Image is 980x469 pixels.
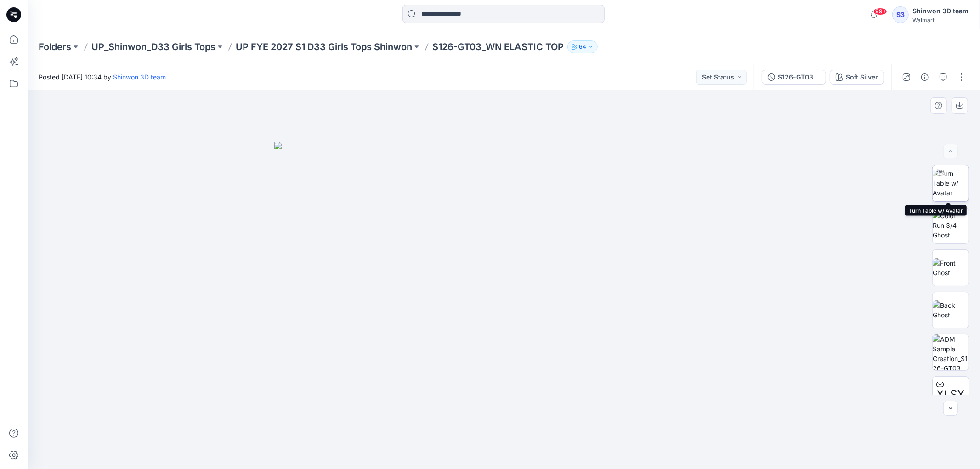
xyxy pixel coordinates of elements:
[933,211,969,240] img: Color Run 3/4 Ghost
[892,6,909,23] div: S3
[39,40,71,53] a: Folders
[567,40,598,53] button: 64
[579,42,586,52] p: 64
[39,72,166,82] span: Posted [DATE] 10:34 by
[432,40,564,53] p: S126-GT03_WN ELASTIC TOP
[778,72,820,82] div: S126-GT03_WN ELASTIC TOP
[912,17,969,23] div: Walmart
[846,72,878,82] div: Soft Silver
[873,8,887,15] span: 99+
[236,40,412,53] a: UP FYE 2027 S1 D33 Girls Tops Shinwon
[113,73,166,81] a: Shinwon 3D team
[918,70,932,85] button: Details
[937,386,965,403] span: XLSX
[762,70,826,85] button: S126-GT03_WN ELASTIC TOP
[933,258,969,277] img: Front Ghost
[933,300,969,320] img: Back Ghost
[933,169,969,198] img: Turn Table w/ Avatar
[933,334,969,370] img: ADM Sample Creation_S126-GT03
[830,70,884,85] button: Soft Silver
[912,6,969,17] div: Shinwon 3D team
[91,40,215,53] a: UP_Shinwon_D33 Girls Tops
